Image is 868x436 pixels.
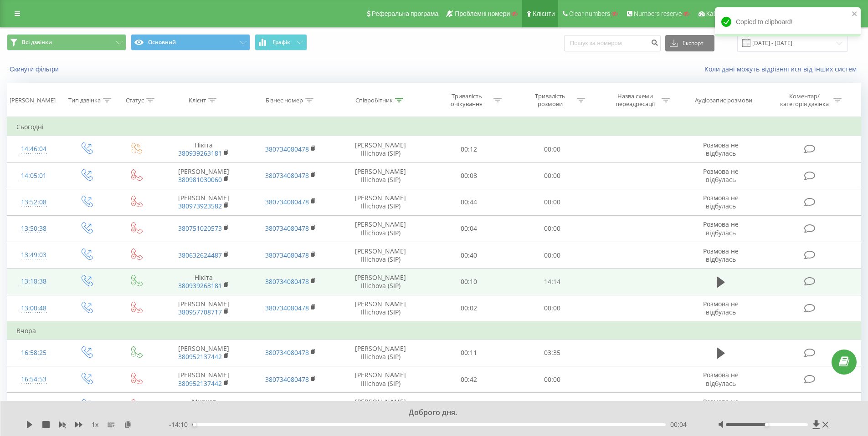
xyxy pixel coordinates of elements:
a: 380734080478 [265,375,309,384]
span: Розмова не відбулась [703,299,739,316]
td: [PERSON_NAME] Illichova (SIP) [334,215,427,242]
td: 00:00 [511,393,594,419]
button: Всі дзвінки [7,34,126,51]
td: [PERSON_NAME] Illichova (SIP) [334,340,427,366]
td: 14:14 [511,269,594,295]
a: 380734080478 [265,348,309,357]
a: 380734080478 [265,251,309,259]
div: 16:58:25 [16,344,51,362]
td: [PERSON_NAME] Illichova (SIP) [334,269,427,295]
td: [PERSON_NAME] Illichova (SIP) [334,162,427,189]
div: 13:50:38 [16,220,51,238]
div: 13:00:48 [16,299,51,317]
a: 380734080478 [265,224,309,233]
td: Вчора [7,322,861,340]
div: Доброго дня. [107,408,750,418]
span: Клієнти [533,10,555,17]
td: [PERSON_NAME] [160,340,247,366]
td: 03:35 [511,340,594,366]
td: 00:12 [427,136,511,162]
div: [PERSON_NAME] [10,96,56,104]
span: Всі дзвінки [22,39,52,46]
span: 00:04 [670,420,687,429]
td: 00:00 [511,189,594,215]
span: Розмова не відбулась [703,220,739,237]
button: Експорт [665,35,714,51]
span: Розмова не відбулась [703,370,739,387]
td: 00:44 [427,189,511,215]
td: Нікіта [160,136,247,162]
td: 00:02 [427,295,511,322]
td: [PERSON_NAME] [160,189,247,215]
a: 380734080478 [265,277,309,286]
a: 380734080478 [265,198,309,206]
span: Розмова не відбулась [703,167,739,184]
button: Основний [131,34,250,51]
span: Clear numbers [569,10,610,17]
div: Аудіозапис розмови [695,96,752,104]
a: 380952137442 [178,352,222,361]
td: 00:00 [511,242,594,269]
span: Розмова не відбулась [703,397,739,414]
a: 380734080478 [265,171,309,180]
td: [PERSON_NAME] Illichova (SIP) [334,366,427,393]
div: 13:52:08 [16,193,51,211]
td: Сьогодні [7,118,861,136]
div: Коментар/категорія дзвінка [778,92,831,108]
td: 00:00 [511,366,594,393]
td: [PERSON_NAME] [160,295,247,322]
td: [PERSON_NAME] Illichova (SIP) [334,189,427,215]
td: [PERSON_NAME] Illichova (SIP) [334,136,427,162]
td: [PERSON_NAME] [160,366,247,393]
td: 00:00 [511,215,594,242]
div: 13:47:43 [16,397,51,415]
div: 16:54:53 [16,370,51,388]
span: - 14:10 [169,420,192,429]
div: Тривалість очікування [442,92,491,108]
td: 00:04 [427,215,511,242]
span: 1 x [92,420,98,429]
div: 14:05:01 [16,167,51,185]
span: Реферальна програма [372,10,439,17]
span: Кабінет [706,10,729,17]
div: Тип дзвінка [68,96,101,104]
td: [PERSON_NAME] Illichova (SIP) [334,393,427,419]
td: 00:11 [427,393,511,419]
div: 13:18:38 [16,273,51,290]
span: Розмова не відбулась [703,141,739,157]
td: Нікіта [160,269,247,295]
div: Назва схеми переадресації [611,92,659,108]
span: Розмова не відбулась [703,247,739,264]
div: Клієнт [189,96,206,104]
a: 380734080478 [265,304,309,312]
td: Мирхат [160,393,247,419]
span: Графік [272,39,290,46]
a: 380751020573 [178,224,222,233]
td: 00:00 [511,136,594,162]
div: Бізнес номер [266,96,303,104]
span: Розмова не відбулась [703,193,739,210]
div: Accessibility label [765,423,769,426]
div: Тривалість розмови [526,92,575,108]
a: 380952137442 [178,379,222,388]
td: 00:40 [427,242,511,269]
div: 14:46:04 [16,140,51,158]
a: 380939263181 [178,281,222,290]
td: [PERSON_NAME] Illichova (SIP) [334,242,427,269]
span: Numbers reserve [634,10,682,17]
td: 00:08 [427,162,511,189]
a: 380632624487 [178,251,222,259]
div: 13:49:03 [16,246,51,264]
button: Скинути фільтри [7,65,63,73]
input: Пошук за номером [564,35,661,51]
a: Коли дані можуть відрізнятися вiд інших систем [704,65,861,73]
td: 00:11 [427,340,511,366]
a: 380939263181 [178,149,222,157]
div: Accessibility label [192,423,196,426]
td: 00:00 [511,162,594,189]
td: [PERSON_NAME] Illichova (SIP) [334,295,427,322]
a: 380734080478 [265,145,309,153]
button: Графік [255,34,307,51]
td: [PERSON_NAME] [160,162,247,189]
button: close [852,10,858,19]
